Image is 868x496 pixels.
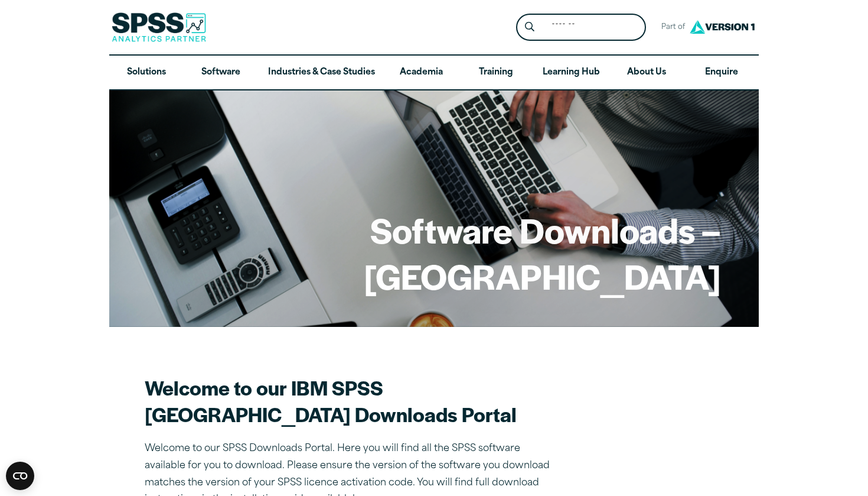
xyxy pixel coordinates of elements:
[459,56,533,90] a: Training
[109,56,759,90] nav: Desktop version of site main menu
[112,12,206,42] img: SPSS Analytics Partner
[145,374,558,427] h2: Welcome to our IBM SPSS [GEOGRAPHIC_DATA] Downloads Portal
[525,22,534,32] svg: Search magnifying glass icon
[109,56,184,90] a: Solutions
[655,19,687,36] span: Part of
[519,17,541,38] button: Search magnifying glass icon
[259,56,384,90] a: Industries & Case Studies
[516,14,646,41] form: Site Header Search Form
[609,56,684,90] a: About Us
[6,462,34,490] button: Open CMP widget
[684,56,759,90] a: Enquire
[384,56,459,90] a: Academia
[687,16,758,38] img: Version1 Logo
[184,56,258,90] a: Software
[147,207,721,299] h1: Software Downloads – [GEOGRAPHIC_DATA]
[533,56,609,90] a: Learning Hub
